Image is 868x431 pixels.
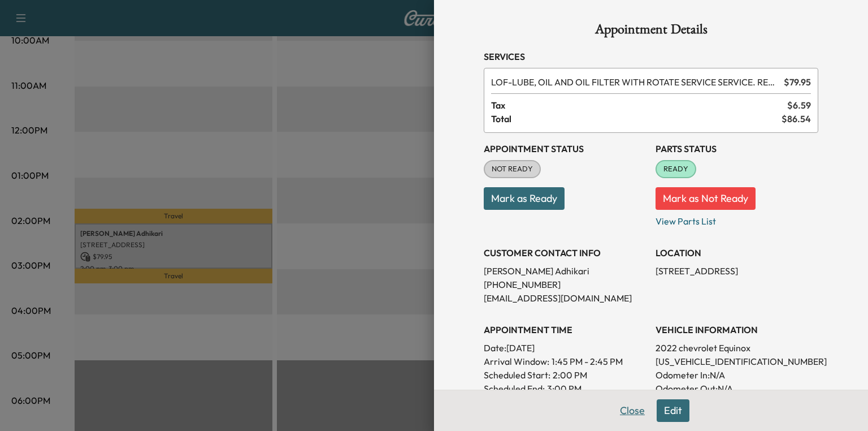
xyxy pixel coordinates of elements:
[656,210,818,228] p: View Parts List
[484,23,818,41] h1: Appointment Details
[491,112,782,126] span: Total
[484,291,646,305] p: [EMAIL_ADDRESS][DOMAIN_NAME]
[656,323,818,337] h3: VEHICLE INFORMATION
[553,368,587,382] p: 2:00 PM
[484,50,818,63] h3: Services
[656,382,818,395] p: Odometer Out: N/A
[484,341,646,355] p: Date: [DATE]
[782,112,811,126] span: $ 86.54
[484,368,550,382] p: Scheduled Start:
[656,264,818,278] p: [STREET_ADDRESS]
[484,323,646,337] h3: APPOINTMENT TIME
[484,264,646,278] p: [PERSON_NAME] Adhikari
[657,399,689,422] button: Edit
[657,163,695,175] span: READY
[784,75,811,89] span: $ 79.95
[491,98,787,112] span: Tax
[656,246,818,260] h3: LOCATION
[484,246,646,260] h3: CUSTOMER CONTACT INFO
[787,98,811,112] span: $ 6.59
[656,187,756,210] button: Mark as Not Ready
[484,355,646,368] p: Arrival Window:
[656,355,818,368] p: [US_VEHICLE_IDENTIFICATION_NUMBER]
[547,382,581,395] p: 3:00 PM
[484,142,646,156] h3: Appointment Status
[484,278,646,291] p: [PHONE_NUMBER]
[656,368,818,382] p: Odometer In: N/A
[484,382,545,395] p: Scheduled End:
[613,399,652,422] button: Close
[484,187,565,210] button: Mark as Ready
[656,341,818,355] p: 2022 chevrolet Equinox
[552,355,623,368] span: 1:45 PM - 2:45 PM
[485,163,540,175] span: NOT READY
[656,142,818,156] h3: Parts Status
[491,75,779,89] span: LUBE, OIL AND OIL FILTER WITH ROTATE SERVICE SERVICE. RESET OIL LIFE MONITOR. HAZARDOUS WASTE FEE...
